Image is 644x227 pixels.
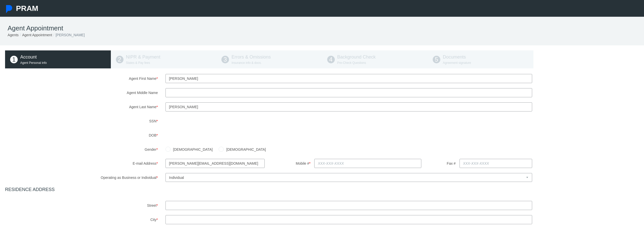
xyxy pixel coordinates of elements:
[8,32,19,38] li: Agents
[20,54,37,60] span: Account
[1,74,162,83] label: Agent First Name
[10,56,18,63] span: 1
[314,159,421,168] input: XXX-XXX-XXXX
[55,159,162,168] label: E-mail Address
[1,102,162,111] label: Agent Last Name
[171,147,213,152] label: [DEMOGRAPHIC_DATA]
[1,145,162,154] label: Gender
[1,88,162,97] label: Agent Middle Name
[1,201,162,210] label: Street
[5,187,639,193] h4: RESIDENCE ADDRESS
[1,117,162,126] label: SSN
[1,173,162,182] label: Operating as Business or Individual
[1,215,162,224] label: City
[19,32,52,38] li: Agent Appointment
[460,159,532,168] input: XXX-XXX-XXXX
[8,24,636,32] h1: Agent Appointment
[52,32,85,38] li: [PERSON_NAME]
[5,5,13,13] img: Pram Partner
[16,4,38,12] span: PRAM
[20,61,106,65] p: Agent Personal info
[1,131,162,140] label: DOB
[224,147,266,152] label: [DEMOGRAPHIC_DATA]
[272,159,310,168] label: Mobile #
[429,159,456,168] label: Fax #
